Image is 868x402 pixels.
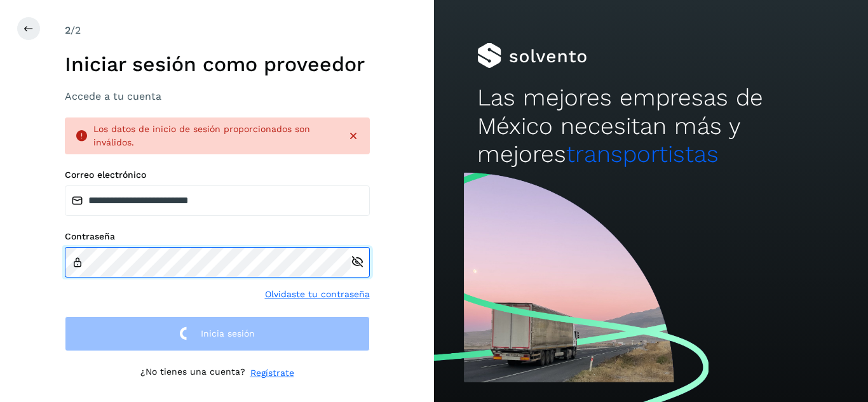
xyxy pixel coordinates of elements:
h2: Las mejores empresas de México necesitan más y mejores [477,84,824,168]
h3: Accede a tu cuenta [65,90,370,102]
button: Inicia sesión [65,316,370,351]
label: Contraseña [65,231,370,242]
span: Inicia sesión [201,329,255,338]
label: Correo electrónico [65,170,370,180]
span: transportistas [566,140,719,168]
p: ¿No tienes una cuenta? [140,366,245,380]
a: Regístrate [250,366,294,380]
h1: Iniciar sesión como proveedor [65,52,370,76]
div: Los datos de inicio de sesión proporcionados son inválidos. [93,123,337,149]
a: Olvidaste tu contraseña [265,288,370,301]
